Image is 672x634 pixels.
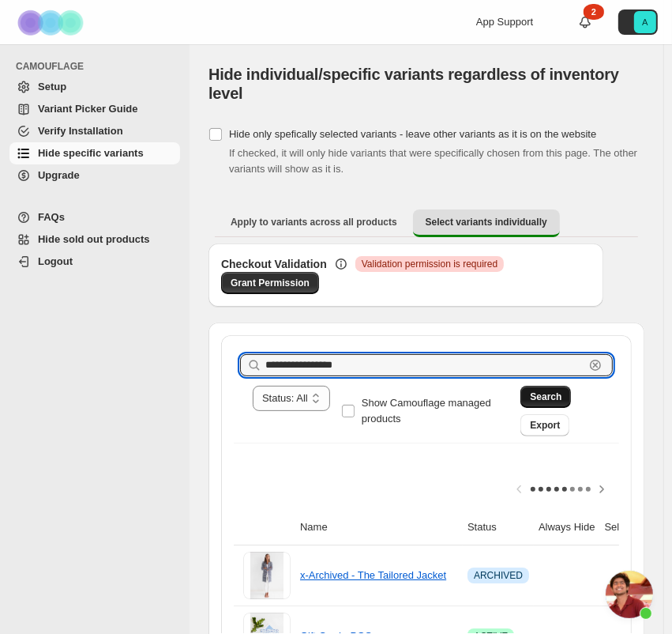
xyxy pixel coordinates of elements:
span: Setup [38,81,66,92]
img: Camouflage [13,1,92,44]
a: Logout [9,251,180,273]
th: Name [295,510,463,545]
button: Apply to variants across all products [218,209,410,235]
span: Show Camouflage managed products [362,397,491,425]
span: Logout [38,255,73,267]
span: Hide specific variants [38,147,144,159]
span: Grant Permission [231,277,310,289]
div: 2 [584,4,604,20]
a: Hide specific variants [9,142,180,164]
button: Avatar with initials A [618,9,658,35]
th: Status [463,510,534,545]
span: CAMOUFLAGE [16,60,182,73]
span: FAQs [38,211,65,223]
a: Grant Permission [221,272,319,294]
button: Select variants individually [413,209,560,237]
a: FAQs [9,206,180,228]
h3: Checkout Validation [221,256,327,272]
a: Verify Installation [9,120,180,142]
span: Apply to variants across all products [231,216,397,228]
span: Export [530,419,560,432]
span: Verify Installation [38,125,123,137]
button: Search [520,386,571,408]
button: Scroll table right one column [591,478,613,500]
text: A [642,17,648,27]
span: Avatar with initials A [634,11,656,33]
span: Variant Picker Guide [38,103,137,115]
span: ARCHIVED [474,569,523,582]
a: 2 [577,14,593,30]
span: Select variants individually [426,216,547,228]
a: Upgrade [9,164,180,187]
span: Upgrade [38,169,80,181]
th: Always Hide [534,510,600,545]
a: Variant Picker Guide [9,98,180,120]
span: Validation permission is required [362,258,498,270]
a: Setup [9,76,180,98]
span: Hide only spefically selected variants - leave other variants as it is on the website [229,128,596,140]
span: Hide sold out products [38,233,150,245]
span: If checked, it will only hide variants that were specifically chosen from this page. The other va... [229,147,637,175]
span: Search [530,391,561,403]
div: Open chat [606,571,653,618]
button: Export [520,414,569,436]
span: App Support [476,16,533,28]
a: Hide sold out products [9,228,180,251]
span: Hide individual/specific variants regardless of inventory level [208,66,619,102]
button: Clear [588,357,603,373]
a: x-Archived - The Tailored Jacket [300,569,446,581]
